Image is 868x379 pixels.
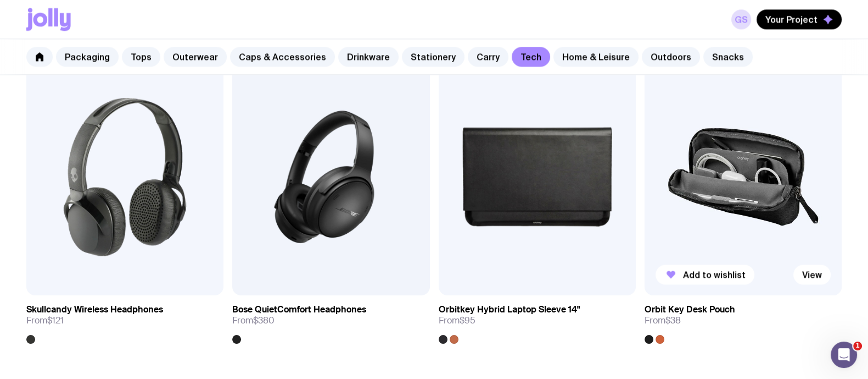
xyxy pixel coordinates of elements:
[665,315,681,326] span: $38
[853,342,862,350] span: 1
[468,47,508,67] a: Carry
[439,304,580,315] h3: Orbitkey Hybrid Laptop Sleeve 14"
[731,9,751,29] a: GS
[26,304,163,315] h3: Skullcandy Wireless Headphones
[338,47,399,67] a: Drinkware
[512,47,550,67] a: Tech
[553,47,639,67] a: Home & Leisure
[56,47,119,67] a: Packaging
[765,14,817,25] span: Your Project
[793,265,831,284] a: View
[703,47,753,67] a: Snacks
[402,47,464,67] a: Stationery
[26,295,223,344] a: Skullcandy Wireless HeadphonesFrom$121
[47,315,64,326] span: $121
[645,315,681,326] span: From
[122,47,160,67] a: Tops
[642,47,700,67] a: Outdoors
[26,315,64,326] span: From
[757,9,842,29] button: Your Project
[253,315,275,326] span: $380
[232,304,366,315] h3: Bose QuietComfort Headphones
[656,265,754,284] button: Add to wishlist
[645,304,735,315] h3: Orbit Key Desk Pouch
[230,47,335,67] a: Caps & Accessories
[164,47,227,67] a: Outerwear
[683,269,746,280] span: Add to wishlist
[460,315,475,326] span: $95
[232,315,275,326] span: From
[232,295,429,344] a: Bose QuietComfort HeadphonesFrom$380
[645,295,842,344] a: Orbit Key Desk PouchFrom$38
[831,342,857,368] iframe: Intercom live chat
[439,295,636,344] a: Orbitkey Hybrid Laptop Sleeve 14"From$95
[439,315,475,326] span: From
